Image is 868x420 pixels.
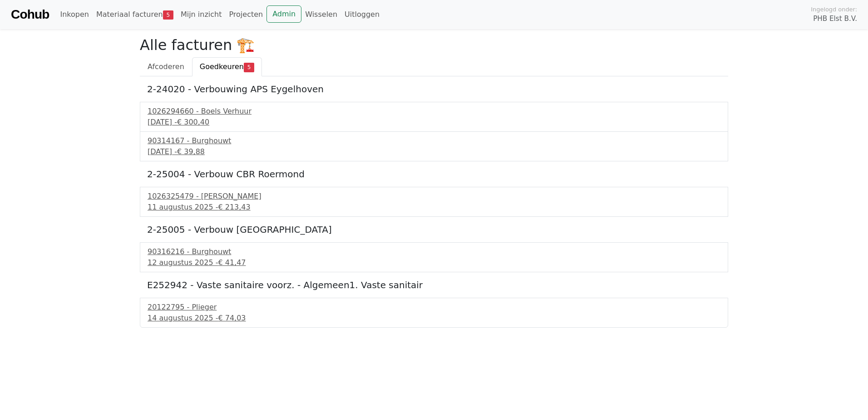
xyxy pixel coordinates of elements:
div: [DATE] - [148,117,720,128]
div: 90314167 - Burghouwt [148,135,720,146]
span: € 300,40 [177,118,209,126]
div: [DATE] - [148,146,720,157]
div: 1026294660 - Boels Verhuur [148,106,720,117]
a: Materiaal facturen5 [93,5,177,24]
h5: E252942 - Vaste sanitaire voorz. - Algemeen1. Vaste sanitair [147,280,721,290]
a: Cohub [11,4,49,25]
h5: 2-25005 - Verbouw [GEOGRAPHIC_DATA] [147,224,721,235]
a: Projecten [225,5,266,24]
a: Goedkeuren5 [192,57,262,76]
span: € 39,88 [177,147,205,156]
a: Wisselen [301,5,341,24]
a: Uitloggen [341,5,383,24]
span: 5 [163,10,173,20]
span: Ingelogd onder: [811,5,857,14]
span: € 74,03 [218,314,246,322]
span: Afcoderen [148,62,184,71]
div: 90316216 - Burghouwt [148,246,720,257]
a: 90314167 - Burghouwt[DATE] -€ 39,88 [148,135,720,157]
a: 1026294660 - Boels Verhuur[DATE] -€ 300,40 [148,106,720,128]
span: PHB Elst B.V. [813,14,857,24]
a: 1026325479 - [PERSON_NAME]11 augustus 2025 -€ 213,43 [148,191,720,213]
a: Inkopen [56,5,92,24]
a: Mijn inzicht [177,5,226,24]
h2: Alle facturen 🏗️ [140,36,728,54]
div: 1026325479 - [PERSON_NAME] [148,191,720,202]
span: € 213,43 [218,203,250,211]
span: 5 [244,63,254,72]
a: Admin [266,5,301,23]
h5: 2-25004 - Verbouw CBR Roermond [147,169,721,180]
a: 90316216 - Burghouwt12 augustus 2025 -€ 41,47 [148,246,720,268]
a: Afcoderen [140,57,192,76]
div: 11 augustus 2025 - [148,202,720,213]
span: Goedkeuren [200,62,244,71]
h5: 2-24020 - Verbouwing APS Eygelhoven [147,84,721,95]
div: 20122795 - Plieger [148,302,720,313]
span: € 41,47 [218,258,246,267]
div: 12 augustus 2025 - [148,257,720,268]
a: 20122795 - Plieger14 augustus 2025 -€ 74,03 [148,302,720,324]
div: 14 augustus 2025 - [148,313,720,324]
